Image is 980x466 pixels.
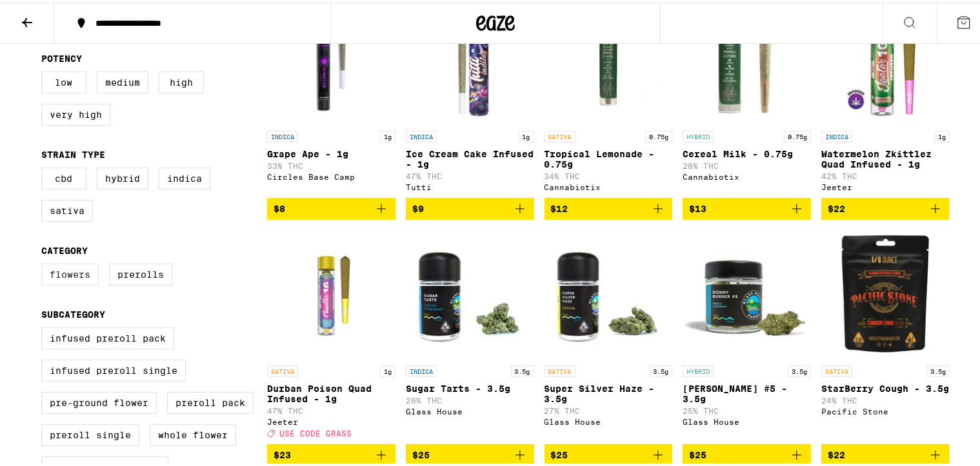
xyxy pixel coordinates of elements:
[41,389,157,411] label: Pre-ground Flower
[406,442,534,463] button: Add to bag
[159,69,204,91] label: High
[167,389,254,411] label: Preroll Pack
[545,228,673,356] img: Glass House - Super Silver Haze - 3.5g
[41,69,86,91] label: Low
[683,363,714,374] p: HYBRID
[267,363,298,374] p: SATIVA
[380,128,395,140] p: 1g
[406,228,534,356] img: Glass House - Sugar Tarts - 3.5g
[267,415,395,423] div: Jeeter
[267,442,395,463] button: Add to bag
[683,146,811,157] p: Cereal Milk - 0.75g
[821,381,950,391] p: StarBerry Cough - 3.5g
[683,442,811,463] button: Add to bag
[41,422,139,443] label: Preroll Single
[267,146,395,157] p: Grape Ape - 1g
[645,128,672,140] p: 0.75g
[545,228,673,442] a: Open page for Super Silver Haze - 3.5g from Glass House
[406,381,534,391] p: Sugar Tarts - 3.5g
[545,180,673,189] div: Cannabiotix
[406,363,437,374] p: INDICA
[406,180,534,189] div: Tutti
[821,195,950,217] button: Add to bag
[406,394,534,402] p: 26% THC
[649,363,672,374] p: 3.5g
[551,447,568,458] span: $25
[159,165,210,187] label: Indica
[274,201,285,211] span: $8
[274,447,291,458] span: $23
[267,381,395,402] p: Durban Poison Quad Infused - 1g
[406,170,534,178] p: 47% THC
[683,228,811,442] a: Open page for Donny Burger #5 - 3.5g from Glass House
[267,159,395,168] p: 33% THC
[41,325,174,347] label: Infused Preroll Pack
[109,261,172,283] label: Prerolls
[683,195,811,217] button: Add to bag
[545,415,673,423] div: Glass House
[788,363,811,374] p: 3.5g
[279,427,352,435] span: USE CODE GRASS
[412,201,424,211] span: $9
[41,261,99,283] label: Flowers
[519,128,534,140] p: 1g
[683,404,811,413] p: 25% THC
[821,405,950,413] div: Pacific Stone
[545,442,673,463] button: Add to bag
[821,394,950,402] p: 24% THC
[683,415,811,423] div: Glass House
[821,180,950,189] div: Jeeter
[683,159,811,168] p: 28% THC
[406,228,534,442] a: Open page for Sugar Tarts - 3.5g from Glass House
[784,128,811,140] p: 0.75g
[821,228,950,356] img: Pacific Stone - StarBerry Cough - 3.5g
[41,51,82,61] legend: Potency
[689,201,706,211] span: $13
[545,146,673,167] p: Tropical Lemonade - 0.75g
[41,243,88,253] legend: Category
[41,307,105,317] legend: Subcategory
[41,101,110,123] label: Very High
[821,228,950,442] a: Open page for StarBerry Cough - 3.5g from Pacific Stone
[689,447,706,458] span: $25
[41,357,186,379] label: Infused Preroll Single
[412,447,430,458] span: $25
[406,128,437,140] p: INDICA
[551,201,568,211] span: $12
[683,128,714,140] p: HYBRID
[821,363,852,374] p: SATIVA
[406,405,534,413] div: Glass House
[934,128,950,140] p: 1g
[41,147,105,157] legend: Strain Type
[41,197,93,219] label: Sativa
[150,422,236,443] label: Whole Flower
[8,9,93,19] span: Hi. Need any help?
[406,195,534,217] button: Add to bag
[821,442,950,463] button: Add to bag
[267,170,395,179] div: Circles Base Camp
[267,404,395,413] p: 47% THC
[97,69,148,91] label: Medium
[380,363,395,374] p: 1g
[545,128,575,140] p: SATIVA
[545,170,673,178] p: 34% THC
[683,381,811,402] p: [PERSON_NAME] #5 - 3.5g
[545,363,575,374] p: SATIVA
[821,170,950,178] p: 42% THC
[41,165,86,187] label: CBD
[683,228,811,356] img: Glass House - Donny Burger #5 - 3.5g
[821,146,950,167] p: Watermelon Zkittlez Quad Infused - 1g
[926,363,950,374] p: 3.5g
[267,228,395,442] a: Open page for Durban Poison Quad Infused - 1g from Jeeter
[545,381,673,402] p: Super Silver Haze - 3.5g
[545,404,673,413] p: 27% THC
[821,128,852,140] p: INDICA
[545,195,673,217] button: Add to bag
[267,195,395,217] button: Add to bag
[511,363,534,374] p: 3.5g
[683,170,811,179] div: Cannabiotix
[267,228,395,356] img: Jeeter - Durban Poison Quad Infused - 1g
[406,146,534,167] p: Ice Cream Cake Infused - 1g
[828,447,845,458] span: $22
[97,165,148,187] label: Hybrid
